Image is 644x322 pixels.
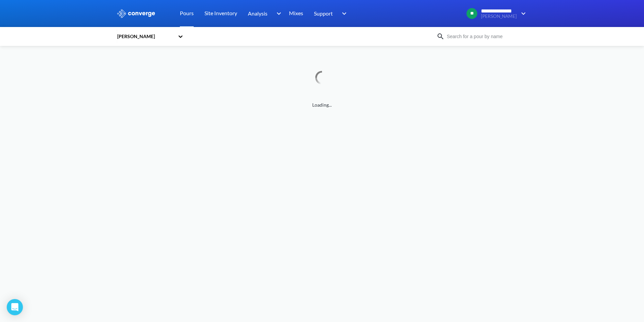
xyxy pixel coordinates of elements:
[437,32,445,41] img: icon-search.svg
[248,9,267,18] span: Analysis
[272,9,283,18] img: downArrow.svg
[117,101,527,109] span: Loading...
[337,9,348,18] img: downArrow.svg
[117,9,156,18] img: logo_ewhite.svg
[445,33,526,40] input: Search for a pour by name
[7,299,23,315] div: Open Intercom Messenger
[314,9,333,18] span: Support
[117,33,174,40] div: [PERSON_NAME]
[517,9,527,18] img: downArrow.svg
[481,14,517,19] span: [PERSON_NAME]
